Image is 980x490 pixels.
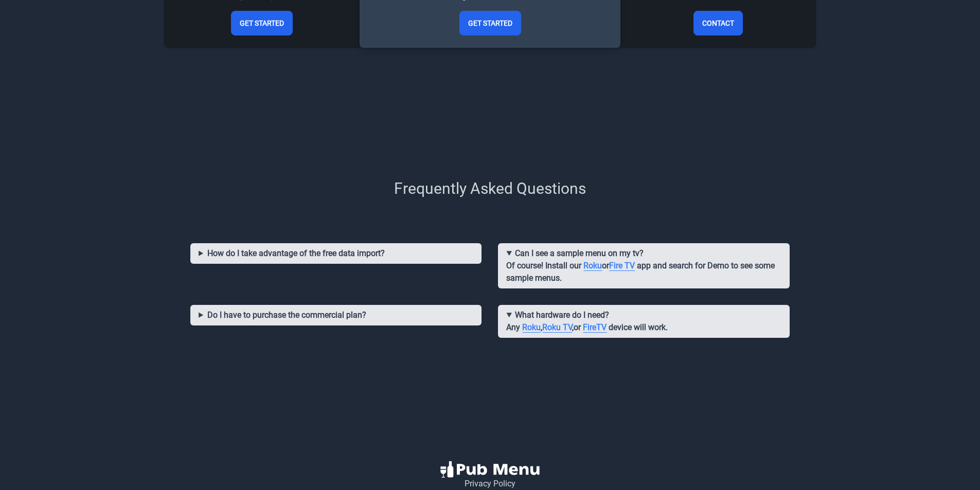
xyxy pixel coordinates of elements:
[465,478,515,490] a: Privacy Policy
[542,322,572,332] a: Roku TV
[506,261,775,283] span: Of course! Install our or app and search for Demo to see some sample menus.
[693,11,743,35] button: Contact
[199,247,473,260] summary: How do I take advantage of the free data import?
[522,322,541,332] a: Roku
[440,461,540,478] img: Pub Menu
[583,261,602,270] a: Roku
[506,247,781,260] summary: Can I see a sample menu on my tv?
[609,261,635,270] a: Fire TV
[105,179,875,198] h1: Frequently Asked Questions
[231,11,293,35] button: Get Started
[583,322,607,332] a: FireTV
[459,11,521,35] button: Get Started
[506,322,668,332] span: Any , , or device will work.
[199,309,473,321] summary: Do I have to purchase the commercial plan?
[506,309,781,321] summary: What hardware do I need?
